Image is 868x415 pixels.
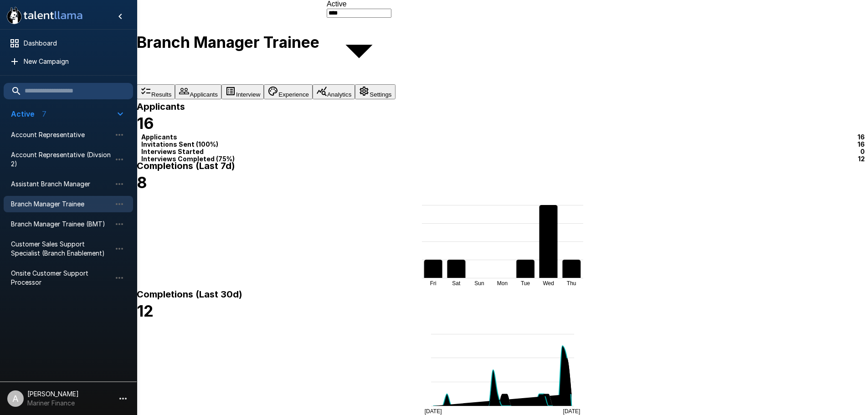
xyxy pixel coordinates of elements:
[497,280,508,287] tspan: Mon
[141,139,218,149] p: Invitations Sent
[860,146,865,156] p: 0
[425,408,442,415] tspan: [DATE]
[137,33,319,51] b: Branch Manager Trainee
[221,84,264,99] button: Interview
[175,84,221,99] button: Applicants
[313,84,355,99] button: Analytics
[563,408,580,415] tspan: [DATE]
[137,114,154,133] b: 16
[141,146,204,156] p: Interviews Started
[543,280,554,287] tspan: Wed
[567,280,576,287] tspan: Thu
[137,302,154,320] b: 12
[215,154,235,162] span: ( 75 %)
[521,280,530,287] tspan: Tue
[858,132,865,141] p: 16
[355,84,395,99] button: Settings
[137,160,235,171] b: Completions (Last 7d)
[264,84,313,99] button: Experience
[137,84,175,99] button: Results
[430,280,437,287] tspan: Fri
[141,132,177,141] p: Applicants
[474,280,484,287] tspan: Sun
[195,140,218,148] span: ( 100 %)
[141,154,235,163] p: Interviews Completed
[858,139,865,149] p: 16
[452,280,461,287] tspan: Sat
[137,173,147,192] b: 8
[858,154,865,163] p: 12
[137,289,242,300] b: Completions (Last 30d)
[137,101,185,112] b: Applicants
